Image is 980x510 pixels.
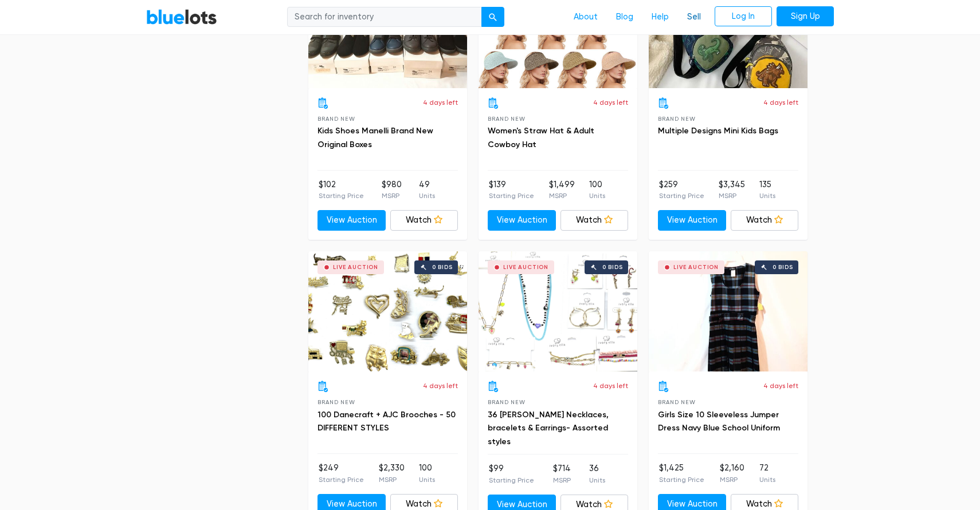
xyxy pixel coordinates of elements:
div: 0 bids [432,264,453,270]
a: Sell [678,6,710,28]
span: Brand New [317,399,355,405]
span: Brand New [488,399,525,405]
li: 135 [759,179,775,201]
span: Brand New [317,116,355,122]
p: Units [759,475,775,485]
li: $2,160 [720,462,744,485]
a: Live Auction 0 bids [308,251,467,371]
p: MSRP [379,475,405,485]
p: Units [589,475,605,485]
li: $3,345 [719,179,745,201]
p: Units [759,191,775,201]
li: $139 [489,179,534,201]
li: $99 [489,462,534,485]
a: Log In [715,6,772,27]
li: 100 [589,179,605,201]
p: 4 days left [763,381,798,391]
input: Search for inventory [287,7,482,27]
li: $980 [382,179,402,201]
p: MSRP [553,475,571,485]
p: MSRP [382,191,402,201]
div: 0 bids [602,264,623,270]
p: Units [419,191,435,201]
div: Live Auction [673,264,719,270]
a: Help [642,6,678,28]
a: View Auction [658,210,726,231]
li: $249 [319,462,364,485]
a: Multiple Designs Mini Kids Bags [658,126,778,136]
a: About [565,6,607,28]
span: Brand New [658,116,695,122]
div: Live Auction [503,264,548,270]
p: 4 days left [593,381,628,391]
a: View Auction [317,210,386,231]
a: Watch [560,210,629,231]
a: Watch [390,210,458,231]
p: Starting Price [319,191,364,201]
p: MSRP [719,191,745,201]
p: 4 days left [423,97,458,108]
li: 36 [589,462,605,485]
a: Blog [607,6,642,28]
a: Women's Straw Hat & Adult Cowboy Hat [488,126,594,149]
p: 4 days left [593,97,628,108]
a: Girls Size 10 Sleeveless Jumper Dress Navy Blue School Uniform [658,410,780,433]
p: Starting Price [319,475,364,485]
p: 4 days left [763,97,798,108]
a: Sign Up [777,6,834,27]
a: Kids Shoes Manelli Brand New Original Boxes [317,126,433,149]
span: Brand New [658,399,695,405]
p: MSRP [549,191,575,201]
li: 49 [419,179,435,201]
p: 4 days left [423,381,458,391]
li: $1,425 [659,462,704,485]
div: 0 bids [773,264,793,270]
li: $259 [659,179,704,201]
span: Brand New [488,116,525,122]
li: 100 [419,462,435,485]
a: Live Auction 0 bids [649,251,807,371]
li: $2,330 [379,462,405,485]
p: Starting Price [659,475,704,485]
li: $1,499 [549,179,575,201]
p: Starting Price [489,475,534,485]
div: Live Auction [333,264,378,270]
a: Live Auction 0 bids [479,251,637,371]
a: View Auction [488,210,556,231]
li: 72 [759,462,775,485]
a: Watch [731,210,799,231]
li: $102 [319,179,364,201]
a: 36 [PERSON_NAME] Necklaces, bracelets & Earrings- Assorted styles [488,410,609,447]
p: MSRP [720,475,744,485]
p: Starting Price [489,191,534,201]
a: 100 Danecraft + AJC Brooches - 50 DIFFERENT STYLES [317,410,456,433]
p: Starting Price [659,191,704,201]
li: $714 [553,462,571,485]
p: Units [419,475,435,485]
a: BlueLots [146,9,217,25]
p: Units [589,191,605,201]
